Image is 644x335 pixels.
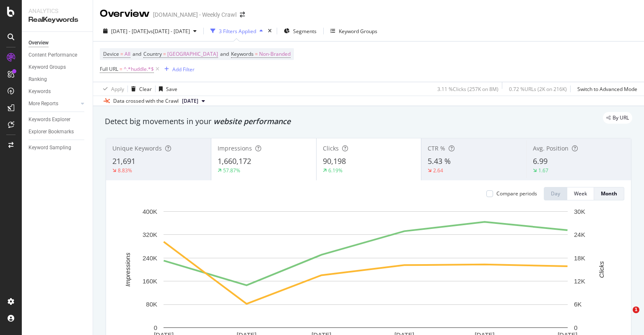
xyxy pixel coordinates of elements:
[594,187,624,200] button: Month
[328,167,343,174] div: 6.19%
[120,50,123,57] span: =
[574,208,585,215] text: 30K
[143,254,157,262] text: 240K
[428,156,451,166] span: 5.43 %
[601,190,617,197] div: Month
[323,156,346,166] span: 90,198
[124,63,154,75] span: ^.*huddle.*$
[29,115,70,124] div: Keywords Explorer
[29,75,87,84] a: Ranking
[139,86,152,93] div: Clear
[240,12,245,18] div: arrow-right-arrow-left
[146,301,157,308] text: 80K
[598,261,605,278] text: Clicks
[100,65,118,73] span: Full URL
[124,252,131,286] text: Impressions
[218,156,251,166] span: 1,660,172
[112,156,135,166] span: 21,691
[143,278,157,285] text: 160K
[551,190,560,197] div: Day
[29,87,51,96] div: Keywords
[29,7,86,15] div: Analytics
[179,96,208,106] button: [DATE]
[29,15,86,25] div: RealKeywords
[29,51,77,60] div: Content Performance
[29,39,49,47] div: Overview
[148,28,190,35] span: vs [DATE] - [DATE]
[143,208,157,215] text: 400K
[29,63,87,72] a: Keyword Groups
[182,97,198,105] span: 2025 Jun. 26th
[29,51,87,60] a: Content Performance
[29,127,74,136] div: Explorer Bookmarks
[153,10,236,19] div: [DOMAIN_NAME] - Weekly Crawl
[119,65,122,73] span: =
[103,50,119,57] span: Device
[29,75,47,84] div: Ranking
[437,86,499,93] div: 3.11 % Clicks ( 257K on 8M )
[223,167,240,174] div: 57.87%
[544,187,567,200] button: Day
[111,28,148,35] span: [DATE] - [DATE]
[29,63,66,72] div: Keyword Groups
[100,82,124,96] button: Apply
[219,28,256,35] div: 3 Filters Applied
[574,190,587,197] div: Week
[433,167,443,174] div: 2.64
[128,82,152,96] button: Clear
[533,144,569,152] span: Avg. Position
[218,144,252,152] span: Impressions
[574,254,585,262] text: 18K
[428,144,445,152] span: CTR %
[613,115,629,120] span: By URL
[266,27,273,35] div: times
[633,306,639,313] span: 1
[29,99,58,108] div: More Reports
[509,86,567,93] div: 0.72 % URLs ( 2K on 216K )
[29,115,87,124] a: Keywords Explorer
[118,167,132,174] div: 8.83%
[143,231,157,238] text: 320K
[255,50,258,57] span: =
[143,50,162,57] span: Country
[29,143,71,152] div: Keyword Sampling
[615,306,636,327] iframe: Intercom live chat
[574,324,577,331] text: 0
[538,167,548,174] div: 1.67
[207,24,266,38] button: 3 Filters Applied
[29,143,87,152] a: Keyword Sampling
[29,127,87,136] a: Explorer Bookmarks
[220,50,229,57] span: and
[339,28,377,35] div: Keyword Groups
[112,144,162,152] span: Unique Keywords
[100,24,200,38] button: [DATE] - [DATE]vs[DATE] - [DATE]
[574,82,637,96] button: Switch to Advanced Mode
[259,48,291,60] span: Non-Branded
[574,301,582,308] text: 6K
[574,231,585,238] text: 24K
[293,28,317,35] span: Segments
[533,156,548,166] span: 6.99
[132,50,141,57] span: and
[29,39,87,47] a: Overview
[323,144,339,152] span: Clicks
[111,86,124,93] div: Apply
[231,50,254,57] span: Keywords
[113,97,179,105] div: Data crossed with the Crawl
[29,87,87,96] a: Keywords
[166,86,177,93] div: Save
[574,278,585,285] text: 12K
[603,112,632,124] div: legacy label
[163,50,166,57] span: =
[29,99,78,108] a: More Reports
[100,7,150,21] div: Overview
[167,48,218,60] span: [GEOGRAPHIC_DATA]
[577,86,637,93] div: Switch to Advanced Mode
[156,82,177,96] button: Save
[496,190,537,197] div: Compare periods
[567,187,594,200] button: Week
[280,24,320,38] button: Segments
[154,324,157,331] text: 0
[125,48,130,60] span: All
[172,66,195,73] div: Add Filter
